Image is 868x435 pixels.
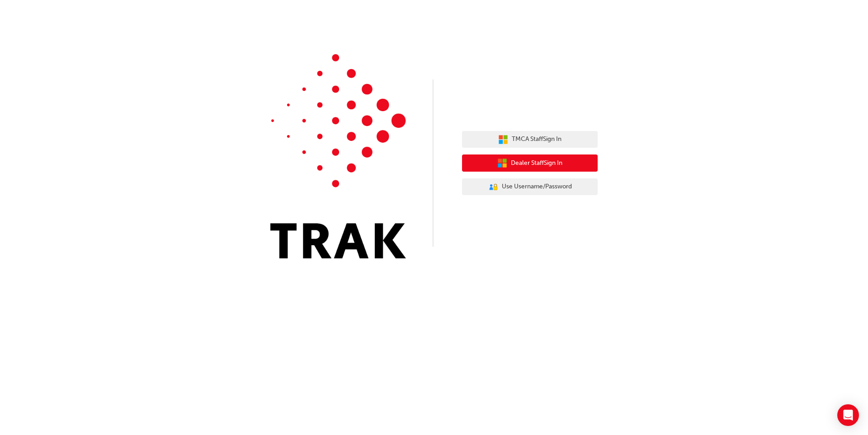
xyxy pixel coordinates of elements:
[462,178,598,196] button: Use Username/Password
[462,131,598,148] button: TMCA StaffSign In
[837,404,859,426] div: Open Intercom Messenger
[512,134,561,145] span: TMCA Staff Sign In
[511,158,562,168] span: Dealer Staff Sign In
[270,54,406,258] img: Trak
[462,154,598,172] button: Dealer StaffSign In
[502,182,572,192] span: Use Username/Password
